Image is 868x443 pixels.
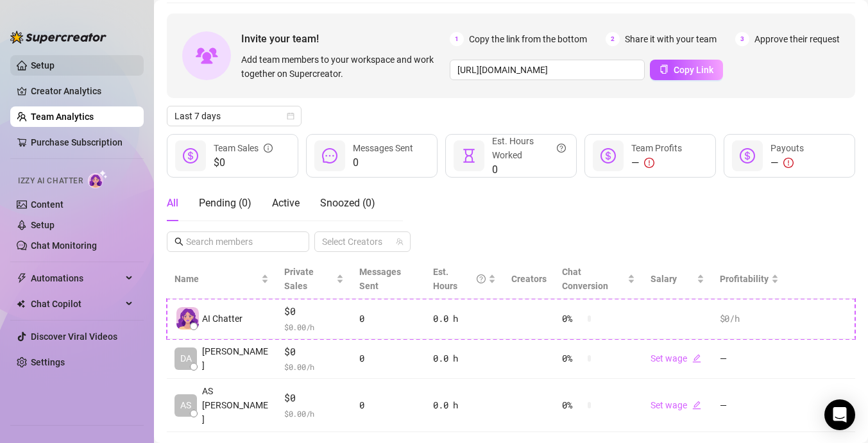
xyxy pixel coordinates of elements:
span: dollar-circle [600,148,616,163]
a: Creator Analytics [31,81,133,101]
span: Team Profits [631,143,682,153]
div: 0.0 h [433,312,496,326]
img: Chat Copilot [17,299,25,308]
div: All [167,196,178,211]
div: 0 [359,312,418,326]
span: $0 [284,344,344,360]
a: Settings [31,357,65,367]
a: Setup [31,220,55,230]
span: dollar-circle [740,148,755,163]
span: Salary [651,274,677,284]
span: [PERSON_NAME] [202,344,269,372]
div: Team Sales [214,141,273,155]
span: Chat Conversion [562,267,608,291]
td: — [712,379,787,432]
div: — [631,155,682,171]
span: message [322,148,337,163]
span: info-circle [264,141,273,155]
span: Last 7 days [174,106,294,126]
span: copy [660,65,668,74]
span: search [174,237,183,246]
a: Chat Monitoring [31,240,97,251]
div: Est. Hours [433,265,486,293]
a: Set wageedit [651,400,701,410]
a: Discover Viral Videos [31,331,117,342]
span: Snoozed ( 0 ) [320,197,375,209]
span: thunderbolt [17,273,27,283]
span: Name [174,272,259,286]
span: hourglass [461,148,477,163]
span: $0 [284,304,344,319]
span: DA [180,351,192,365]
span: Automations [31,268,122,288]
div: 0.0 h [433,351,496,365]
span: Add team members to your workspace and work together on Supercreator. [241,53,445,81]
div: Open Intercom Messenger [824,399,855,430]
div: — [770,155,804,171]
span: 3 [735,32,749,46]
span: $0 [284,390,344,406]
span: Payouts [770,143,804,153]
div: Pending ( 0 ) [199,196,251,211]
a: Setup [31,60,55,71]
span: edit [692,354,701,363]
span: exclamation-circle [644,158,654,168]
span: edit [692,401,701,410]
span: $ 0.00 /h [284,321,344,333]
a: Content [31,199,64,210]
span: 0 % [562,312,583,326]
span: 0 % [562,351,583,365]
span: Private Sales [284,267,314,291]
div: 0 [359,398,418,412]
th: Creators [504,260,554,299]
th: Name [167,260,277,299]
span: 0 [492,162,566,178]
span: Copy the link from the bottom [469,32,587,46]
input: Search members [186,235,291,249]
img: logo-BBDzfeDw.svg [10,31,106,44]
span: AI Chatter [202,312,243,326]
div: Est. Hours Worked [492,134,566,162]
span: AS [PERSON_NAME] [202,384,269,426]
a: Set wageedit [651,353,701,364]
span: 1 [450,32,464,46]
span: Active [272,197,300,209]
span: question-circle [557,134,566,162]
span: AS [180,398,191,412]
span: $0 [214,155,273,171]
span: Share it with your team [625,32,717,46]
span: exclamation-circle [783,158,794,168]
span: Messages Sent [353,143,413,153]
span: Chat Copilot [31,294,122,314]
span: 0 [353,155,413,171]
div: 0.0 h [433,398,496,412]
span: Approve their request [754,32,840,46]
img: izzy-ai-chatter-avatar-DDCN_rTZ.svg [176,307,199,330]
span: calendar [287,112,294,120]
div: 0 [359,351,418,365]
span: team [396,238,404,246]
span: dollar-circle [183,148,198,163]
button: Copy Link [650,60,723,80]
span: $ 0.00 /h [284,407,344,420]
span: 0 % [562,398,583,412]
a: Purchase Subscription [31,132,133,153]
td: — [712,339,787,380]
div: $0 /h [720,312,779,326]
img: AI Chatter [88,170,108,188]
span: Messages Sent [359,267,401,291]
span: Profitability [720,274,769,284]
span: $ 0.00 /h [284,360,344,373]
span: 2 [606,32,620,46]
span: question-circle [477,265,486,293]
a: Team Analytics [31,112,94,122]
span: Invite your team! [241,31,450,47]
span: Copy Link [674,65,713,75]
span: Izzy AI Chatter [18,175,83,187]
